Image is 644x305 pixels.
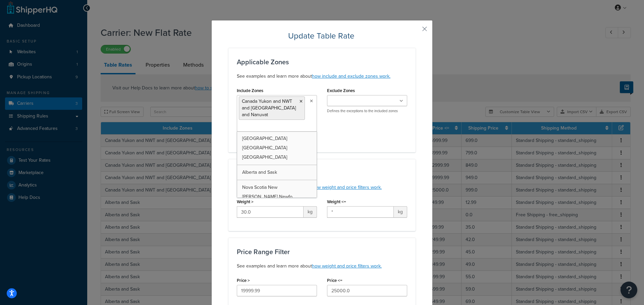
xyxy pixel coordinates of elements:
span: Nova Scotia New [PERSON_NAME] Newfo [242,184,292,200]
label: Weight <= [327,199,346,204]
a: Nova Scotia New [PERSON_NAME] Newfo [237,180,317,204]
label: Price <= [327,278,342,283]
a: how include and exclude zones work. [312,73,390,80]
span: Canada Yukon and NWT and [GEOGRAPHIC_DATA] and Nanuvat [242,98,296,118]
span: kg [304,206,317,218]
label: Exclude Zones [327,88,355,93]
label: Weight > [237,199,254,204]
a: how weight and price filters work. [312,184,382,191]
label: Price > [237,278,250,283]
h3: Weight Range Filter [237,169,407,177]
label: Include Zones [237,88,263,93]
h3: Price Range Filter [237,248,407,255]
span: Alberta and Sask [242,169,277,176]
span: [GEOGRAPHIC_DATA] [GEOGRAPHIC_DATA] [GEOGRAPHIC_DATA] [242,135,287,161]
p: Defines the exceptions to the included zones [327,108,407,113]
a: how weight and price filters work. [312,262,382,270]
h3: Applicable Zones [237,58,407,66]
p: See examples and learn more about [237,183,407,192]
h2: Update Table Rate [228,30,416,41]
a: Alberta and Sask [237,165,317,180]
span: kg [394,206,407,218]
p: See examples and learn more about [237,262,407,270]
a: [GEOGRAPHIC_DATA] [GEOGRAPHIC_DATA] [GEOGRAPHIC_DATA] [237,131,317,165]
p: See examples and learn more about [237,72,407,80]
